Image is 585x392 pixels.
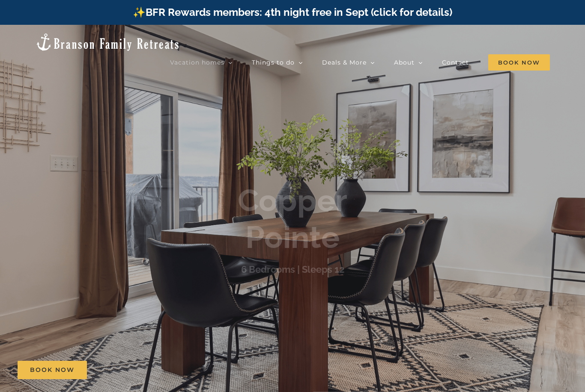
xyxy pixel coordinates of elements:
a: Deals & More [322,54,375,71]
a: Contact [442,54,469,71]
a: ✨BFR Rewards members: 4th night free in Sept (click for details) [133,6,452,18]
nav: Main Menu [170,54,550,71]
h3: 6 Bedrooms | Sleeps 12 [241,264,344,275]
span: Contact [442,59,469,65]
a: Book Now [18,361,87,379]
span: Book Now [30,366,75,374]
a: About [394,54,423,71]
span: About [394,59,415,65]
span: Book Now [488,54,550,71]
a: Vacation homes [170,54,233,71]
a: Things to do [252,54,303,71]
b: Copper Pointe [238,182,347,255]
span: Vacation homes [170,59,224,65]
span: Deals & More [322,59,367,65]
img: Branson Family Retreats Logo [35,32,180,52]
span: Things to do [252,59,295,65]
